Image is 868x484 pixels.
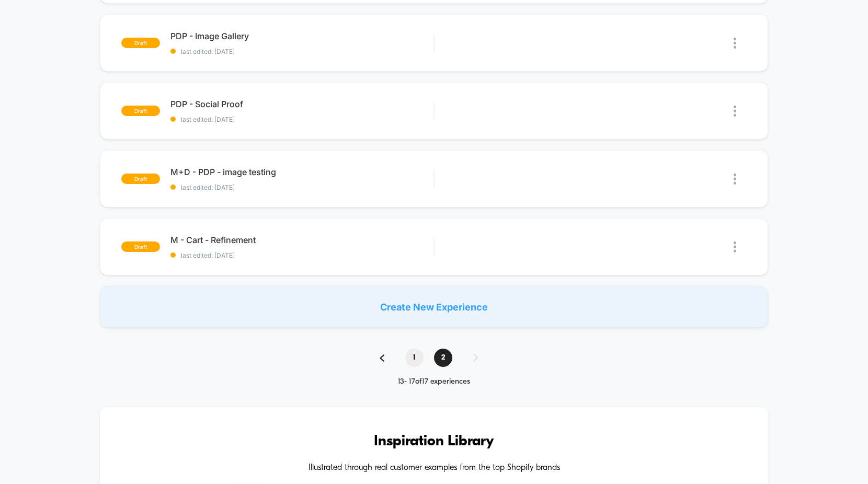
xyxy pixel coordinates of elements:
img: close [734,174,736,185]
span: M+D - PDP - image testing [170,167,433,177]
span: draft [121,241,160,252]
span: last edited: [DATE] [170,116,433,123]
span: draft [121,174,160,184]
span: last edited: [DATE] [170,251,433,259]
img: close [734,241,736,252]
h4: Illustrated through real customer examples from the top Shopify brands [131,463,737,473]
img: close [734,38,736,49]
img: pagination back [380,354,384,362]
div: Create New Experience [100,286,768,328]
span: PDP - Social Proof [170,99,433,109]
span: 1 [405,349,424,367]
img: close [734,106,736,117]
span: last edited: [DATE] [170,183,433,191]
span: draft [121,38,160,48]
div: 13 - 17 of 17 experiences [369,377,499,386]
span: M - Cart - Refinement [170,235,433,245]
span: 2 [434,349,452,367]
h3: Inspiration Library [131,433,737,450]
span: draft [121,106,160,116]
span: last edited: [DATE] [170,48,433,55]
span: PDP - Image Gallery [170,31,433,41]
